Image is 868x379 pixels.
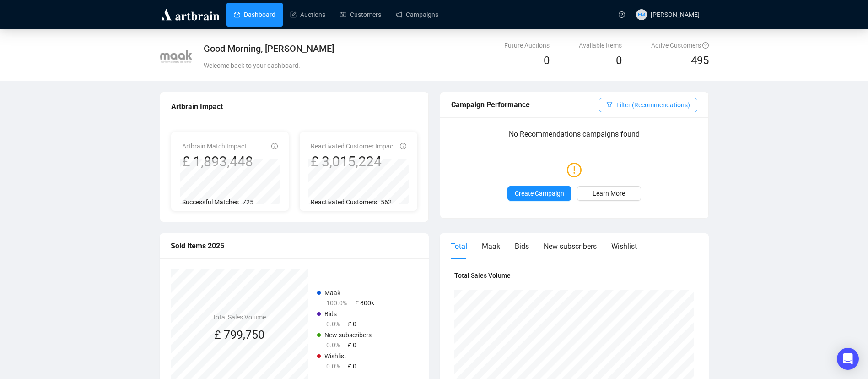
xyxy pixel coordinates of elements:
[702,42,709,49] span: question-circle
[515,188,564,198] span: Create Campaign
[204,60,523,71] div: Welcome back to your dashboard.
[651,42,709,49] span: Active Customers
[160,41,192,73] img: 6203e49481fdb3000e463385.jpg
[348,363,356,370] span: £ 0
[451,99,599,110] div: Campaign Performance
[243,198,253,206] span: 725
[544,241,597,252] div: New subscribers
[599,98,697,112] button: Filter (Recommendations)
[326,363,340,370] span: 0.0%
[171,240,418,252] div: Sold Items 2025
[593,188,625,198] span: Learn More
[311,153,395,170] div: £ 3,015,224
[577,186,641,201] a: Learn More
[619,11,625,18] span: question-circle
[271,143,278,149] span: info-circle
[637,10,645,19] span: FM
[324,310,337,318] span: Bids
[651,11,700,18] span: [PERSON_NAME]
[160,7,221,22] img: logo
[204,42,523,55] div: Good Morning, [PERSON_NAME]
[326,320,340,328] span: 0.0%
[507,186,571,201] button: Create Campaign
[212,312,266,322] h4: Total Sales Volume
[182,143,247,150] span: Artbrain Match Impact
[611,241,637,252] div: Wishlist
[324,352,346,360] span: Wishlist
[515,241,529,252] div: Bids
[504,40,550,50] div: Future Auctions
[616,100,690,110] span: Filter (Recommendations)
[400,143,406,149] span: info-circle
[579,40,622,50] div: Available Items
[326,341,340,349] span: 0.0%
[454,270,694,280] h4: Total Sales Volume
[348,320,356,328] span: £ 0
[355,299,374,307] span: £ 800k
[606,101,613,108] span: filter
[290,3,325,27] a: Auctions
[482,241,500,252] div: Maak
[381,198,392,206] span: 562
[348,341,356,349] span: £ 0
[837,348,859,370] div: Open Intercom Messenger
[311,143,395,150] span: Reactivated Customer Impact
[567,159,582,180] span: exclamation-circle
[451,128,697,146] p: No Recommendations campaigns found
[311,198,377,206] span: Reactivated Customers
[616,54,622,67] span: 0
[340,3,381,27] a: Customers
[182,153,253,170] div: £ 1,893,448
[234,3,275,27] a: Dashboard
[214,328,264,341] span: £ 799,750
[396,3,438,27] a: Campaigns
[182,198,239,206] span: Successful Matches
[451,241,467,252] div: Total
[691,54,709,67] span: 495
[544,54,550,67] span: 0
[324,289,340,297] span: Maak
[324,331,372,339] span: New subscribers
[171,101,417,112] div: Artbrain Impact
[326,299,347,307] span: 100.0%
